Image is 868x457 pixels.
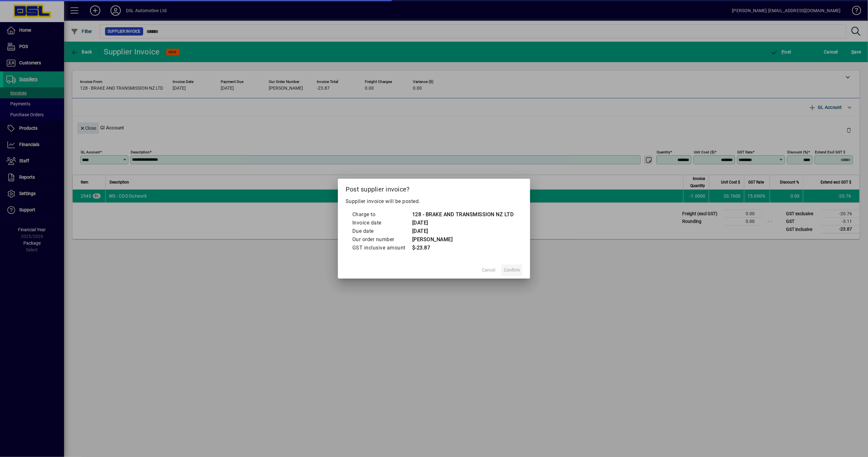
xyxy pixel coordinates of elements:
td: Charge to [352,210,412,219]
td: GST inclusive amount [352,244,412,252]
td: [DATE] [412,219,514,227]
td: Due date [352,227,412,235]
td: 128 - BRAKE AND TRANSMISSION NZ LTD [412,210,514,219]
td: [PERSON_NAME] [412,235,514,244]
td: Invoice date [352,219,412,227]
td: Our order number [352,235,412,244]
td: [DATE] [412,227,514,235]
h2: Post supplier invoice? [338,179,530,197]
td: $-23.87 [412,244,514,252]
p: Supplier invoice will be posted. [346,198,522,205]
